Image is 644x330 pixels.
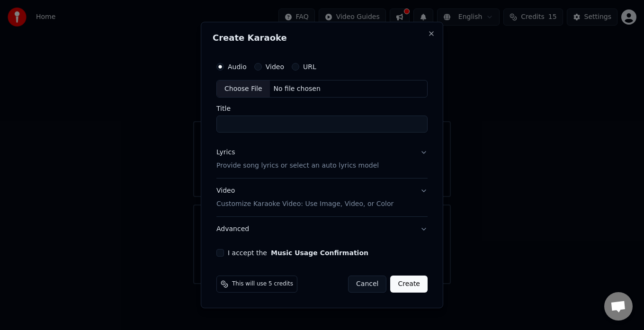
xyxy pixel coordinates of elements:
[216,161,379,171] p: Provide song lyrics or select an auto lyrics model
[213,34,431,42] h2: Create Karaoke
[216,141,428,178] button: LyricsProvide song lyrics or select an auto lyrics model
[266,63,284,70] label: Video
[270,84,324,94] div: No file chosen
[216,217,428,241] button: Advanced
[271,250,368,256] button: I accept the
[232,280,293,288] span: This will use 5 credits
[303,63,316,70] label: URL
[228,63,247,70] label: Audio
[348,276,386,293] button: Cancel
[390,276,428,293] button: Create
[217,80,270,98] div: Choose File
[216,199,394,209] p: Customize Karaoke Video: Use Image, Video, or Color
[216,148,235,158] div: Lyrics
[228,250,368,256] label: I accept the
[216,179,428,217] button: VideoCustomize Karaoke Video: Use Image, Video, or Color
[216,106,428,112] label: Title
[216,187,394,209] div: Video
